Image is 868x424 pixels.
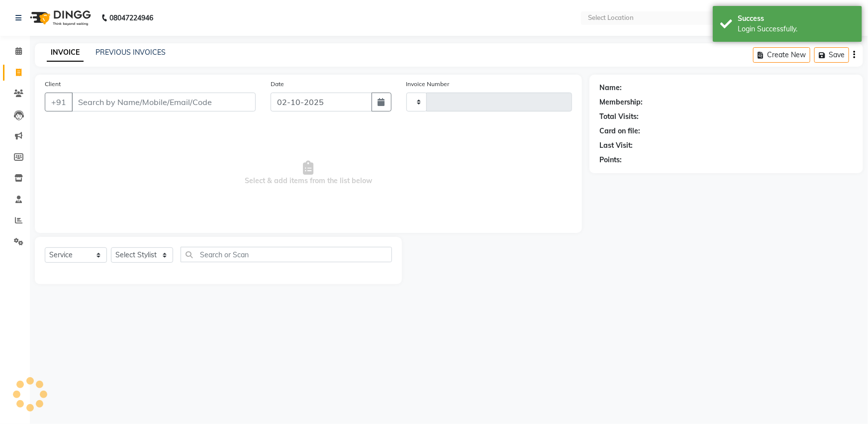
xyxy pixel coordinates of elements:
[599,97,643,107] div: Membership:
[25,4,94,32] img: logo
[47,44,84,62] a: INVOICE
[45,80,61,89] label: Client
[181,247,392,262] input: Search or Scan
[738,13,855,24] div: Success
[45,93,73,111] button: +91
[599,126,640,136] div: Card on file:
[588,13,634,23] div: Select Location
[599,83,622,93] div: Name:
[72,93,256,111] input: Search by Name/Mobile/Email/Code
[406,80,450,89] label: Invoice Number
[599,111,639,122] div: Total Visits:
[109,4,153,32] b: 08047224946
[45,123,572,223] span: Select & add items from the list below
[738,24,855,34] div: Login Successfully.
[814,47,849,63] button: Save
[753,47,810,63] button: Create New
[599,140,633,151] div: Last Visit:
[96,48,166,57] a: PREVIOUS INVOICES
[271,80,284,89] label: Date
[599,155,622,165] div: Points:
